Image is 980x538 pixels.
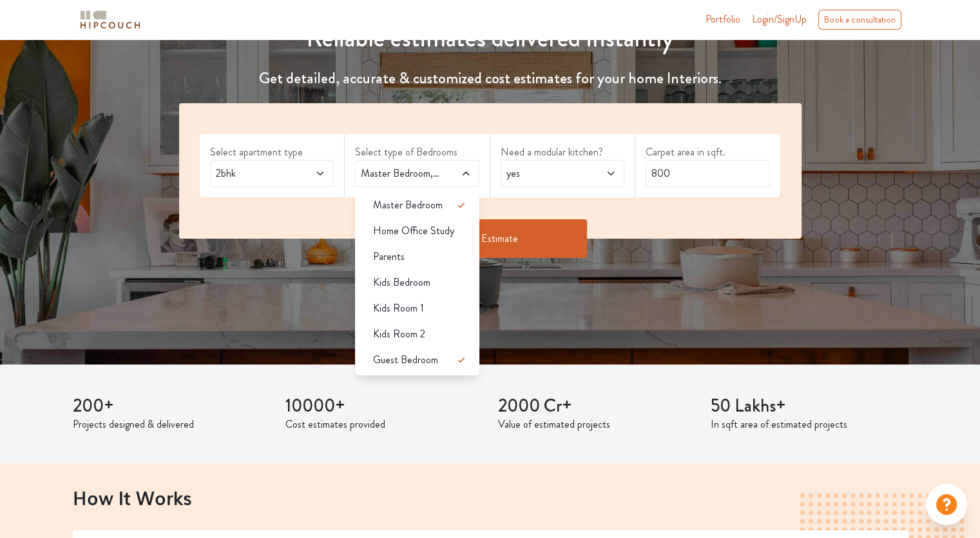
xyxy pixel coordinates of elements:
span: Kids Bedroom [373,275,430,290]
span: Guest Bedroom [373,352,438,368]
span: Kids Room 1 [373,301,424,316]
span: Parents [373,249,405,264]
h4: Get detailed, accurate & customized cost estimates for your home Interiors. [171,69,809,88]
h3: 10000+ [285,395,483,417]
label: Select type of Bedrooms [355,144,479,160]
h1: Reliable estimates delivered instantly [171,23,809,54]
p: In sqft area of estimated projects [711,417,908,432]
p: Cost estimates provided [285,417,483,432]
span: 2bhk [213,166,298,181]
h3: 200+ [73,395,270,417]
span: Kids Room 2 [373,326,425,342]
a: Portfolio [706,12,740,27]
label: Need a modular kitchen? [501,144,625,160]
div: Book a consultation [818,10,901,30]
p: Projects designed & delivered [73,417,270,432]
span: Login/SignUp [752,12,807,26]
p: Value of estimated projects [498,417,695,432]
span: Master Bedroom,Guest Bedroom [358,166,443,181]
h3: 2000 Cr+ [498,395,695,417]
h3: 50 Lakhs+ [711,395,908,417]
span: logo-horizontal.svg [78,5,142,34]
img: logo-horizontal.svg [78,8,142,31]
label: Select apartment type [210,144,334,160]
span: Master Bedroom [373,197,443,213]
span: yes [504,166,588,181]
label: Carpet area in sqft. [646,144,770,160]
h2: How It Works [73,486,908,508]
input: Enter area sqft [646,160,770,187]
button: Get Estimate [394,219,587,258]
span: Home Office Study [373,223,454,239]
